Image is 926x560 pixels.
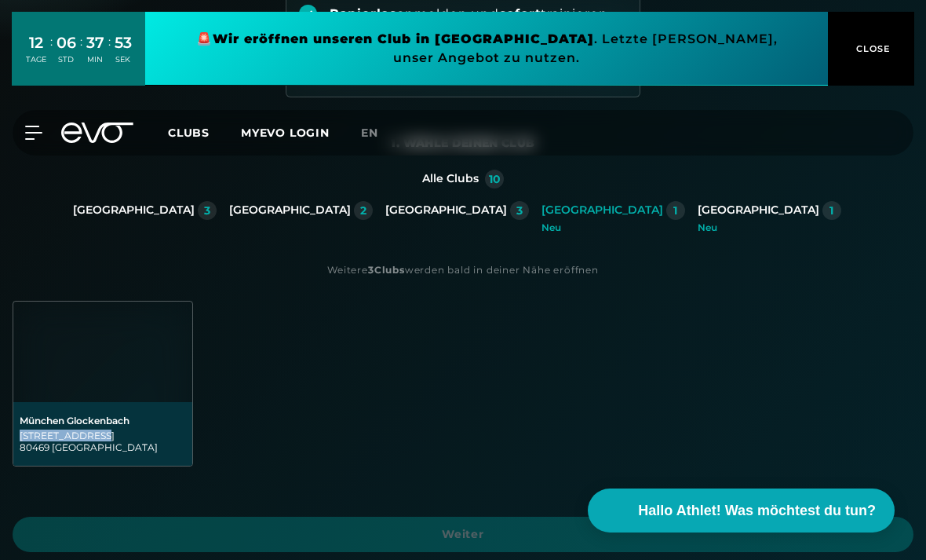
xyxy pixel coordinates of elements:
div: [GEOGRAPHIC_DATA] [73,203,195,218]
a: en [361,124,397,142]
div: [GEOGRAPHIC_DATA] [541,203,663,218]
strong: Clubs [374,264,405,276]
div: MIN [86,54,104,65]
div: München Glockenbach [20,415,186,426]
div: 53 [115,31,132,54]
button: CLOSE [828,12,914,86]
a: Clubs [168,125,241,140]
div: [GEOGRAPHIC_DATA] [385,203,507,218]
span: en [361,126,378,140]
strong: 3 [368,264,374,276]
div: SEK [115,54,132,65]
div: 1 [829,205,833,216]
span: Hallo Athlet! Was möchtest du tun? [638,500,876,522]
a: MYEVO LOGIN [241,126,330,140]
div: 10 [489,174,501,185]
div: [GEOGRAPHIC_DATA] [229,203,351,218]
div: [STREET_ADDRESS] 80469 [GEOGRAPHIC_DATA] [20,430,186,453]
button: Hallo Athlet! Was möchtest du tun? [588,489,895,533]
a: Weiter [13,517,913,552]
div: 1 [673,205,677,216]
span: Clubs [168,126,210,140]
div: 12 [26,31,46,54]
div: Neu [541,223,685,232]
div: [GEOGRAPHIC_DATA] [698,203,819,218]
div: Neu [698,223,841,232]
div: 37 [86,31,104,54]
div: 06 [57,31,76,54]
div: 3 [516,205,523,216]
div: : [50,33,53,75]
div: TAGE [26,54,46,65]
div: 3 [204,205,210,216]
div: STD [57,54,76,65]
div: Alle Clubs [422,172,479,186]
span: CLOSE [852,42,891,56]
div: 2 [360,205,366,216]
div: : [80,33,82,75]
div: : [108,33,111,75]
span: Weiter [31,526,895,543]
